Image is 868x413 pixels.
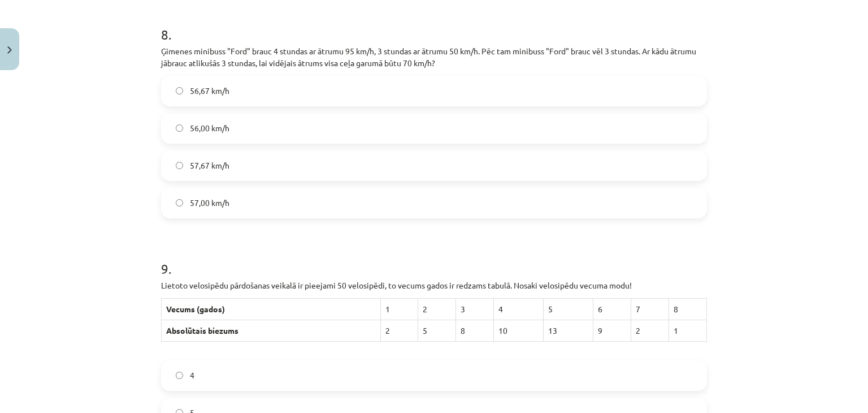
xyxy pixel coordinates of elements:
td: 2 [380,320,418,341]
img: icon-close-lesson-0947bae3869378f0d4975bcd49f059093ad1ed9edebbc8119c70593378902aed.svg [7,46,12,54]
input: 57,00 km/h [176,199,183,206]
th: Vecums (gados) [162,298,381,320]
span: 56,67 km/h [190,85,229,97]
td: 9 [593,320,631,341]
td: 2 [418,298,456,320]
td: 10 [494,320,544,341]
td: 6 [593,298,631,320]
input: 4 [176,372,183,379]
td: 8 [456,320,494,341]
th: Absolūtais biezums [162,320,381,341]
td: 5 [418,320,456,341]
td: 13 [544,320,593,341]
td: 4 [494,298,544,320]
span: 4 [190,369,194,381]
span: 57,00 km/h [190,197,229,209]
td: 8 [669,298,707,320]
td: 5 [544,298,593,320]
p: Ģimenes minibuss "Ford" brauc 4 stundas ar ātrumu 95 km/h, 3 stundas ar ātrumu 50 km/h. Pēc tam m... [161,45,707,69]
input: 57,67 km/h [176,162,183,169]
td: 1 [669,320,707,341]
input: 56,67 km/h [176,87,183,94]
td: 1 [380,298,418,320]
h1: 9 . [161,241,707,276]
h1: 8 . [161,7,707,42]
span: 56,00 km/h [190,122,229,134]
span: 57,67 km/h [190,160,229,171]
td: 3 [456,298,494,320]
input: 56,00 km/h [176,124,183,132]
td: 2 [631,320,669,341]
p: Lietoto velosipēdu pārdošanas veikalā ir pieejami 50 velosipēdi, to vecums gados ir redzams tabul... [161,279,707,291]
td: 7 [631,298,669,320]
